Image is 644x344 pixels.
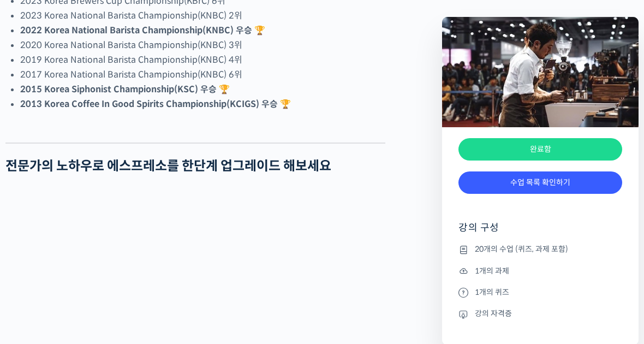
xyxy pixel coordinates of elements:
strong: 전문가의 노하우로 에스프레소를 한단계 업그레이드 해보세요 [5,158,331,174]
a: 설정 [141,253,210,281]
li: 강의 자격증 [458,307,622,321]
h4: 강의 구성 [458,221,622,243]
li: 2023 Korea National Barista Championship(KNBC) 2위 [20,8,385,23]
li: 1개의 과제 [458,264,622,277]
div: 완료함 [458,138,622,161]
li: 2020 Korea National Barista Championship(KNBC) 3위 [20,38,385,52]
a: 수업 목록 확인하기 [458,171,622,194]
li: 20개의 수업 (퀴즈, 과제 포함) [458,243,622,256]
span: 홈 [34,270,41,278]
strong: 2015 Korea Siphonist Championship(KSC) 우승 🏆 [20,84,230,95]
strong: 2013 Korea Coffee In Good Spirits Championship(KCIGS) 우승 🏆 [20,98,291,110]
li: 2017 Korea National Barista Championship(KNBC) 6위 [20,67,385,82]
li: 2019 Korea National Barista Championship(KNBC) 4위 [20,52,385,67]
a: 대화 [72,253,141,281]
strong: 2022 Korea National Barista Championship(KNBC) 우승 🏆 [20,25,265,36]
a: 홈 [3,253,72,281]
span: 대화 [100,270,113,279]
li: 1개의 퀴즈 [458,286,622,299]
span: 설정 [169,270,182,278]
